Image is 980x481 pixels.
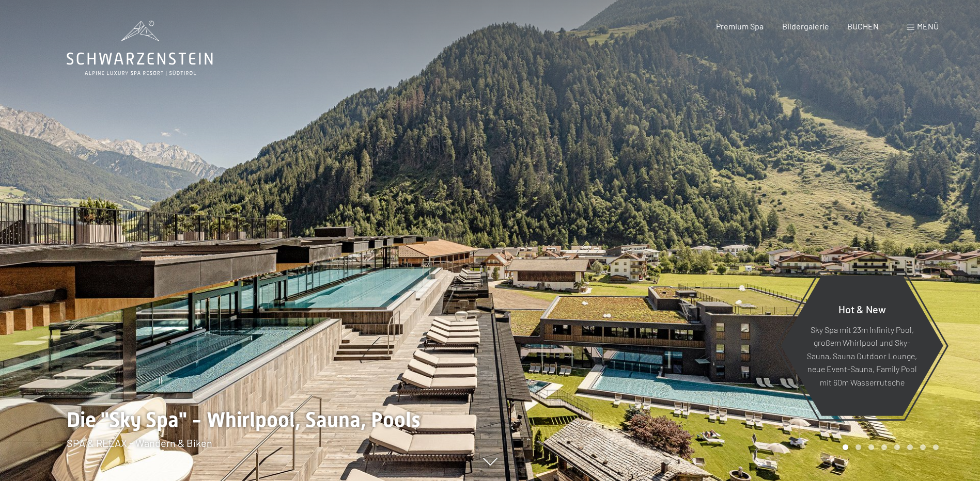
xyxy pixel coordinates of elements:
div: Carousel Page 8 [933,444,939,450]
a: Bildergalerie [782,21,829,31]
div: Carousel Page 7 [920,444,926,450]
div: Carousel Page 4 [881,444,887,450]
div: Carousel Page 5 [894,444,900,450]
div: Carousel Page 2 [855,444,861,450]
a: Premium Spa [716,21,764,31]
div: Carousel Page 3 [868,444,874,450]
div: Carousel Page 6 [907,444,913,450]
span: Hot & New [838,302,886,315]
span: Menü [917,21,939,31]
div: Carousel Pagination [839,444,939,450]
div: Carousel Page 1 (Current Slide) [843,444,848,450]
a: BUCHEN [847,21,879,31]
a: Hot & New Sky Spa mit 23m Infinity Pool, großem Whirlpool und Sky-Sauna, Sauna Outdoor Lounge, ne... [780,275,944,416]
p: Sky Spa mit 23m Infinity Pool, großem Whirlpool und Sky-Sauna, Sauna Outdoor Lounge, neue Event-S... [806,323,918,389]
